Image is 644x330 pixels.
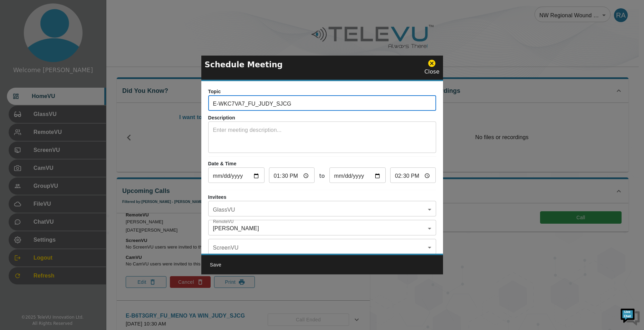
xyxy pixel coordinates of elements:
[208,203,436,216] div: ​
[208,160,436,167] p: Date & Time
[3,188,132,213] textarea: Type your message and hit 'Enter'
[319,172,325,180] span: to
[208,114,436,122] p: Description
[208,241,436,254] div: ​
[205,59,283,71] p: Schedule Meeting
[12,32,29,49] img: d_736959983_company_1615157101543_736959983
[36,36,116,45] div: Chat with us now
[208,194,436,201] p: Invitees
[40,87,95,157] span: We're online!
[424,59,440,76] div: Close
[205,259,227,271] button: Save
[208,88,436,95] p: Topic
[113,3,130,20] div: Minimize live chat window
[208,222,436,235] div: [PERSON_NAME]
[620,306,641,327] img: Chat Widget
